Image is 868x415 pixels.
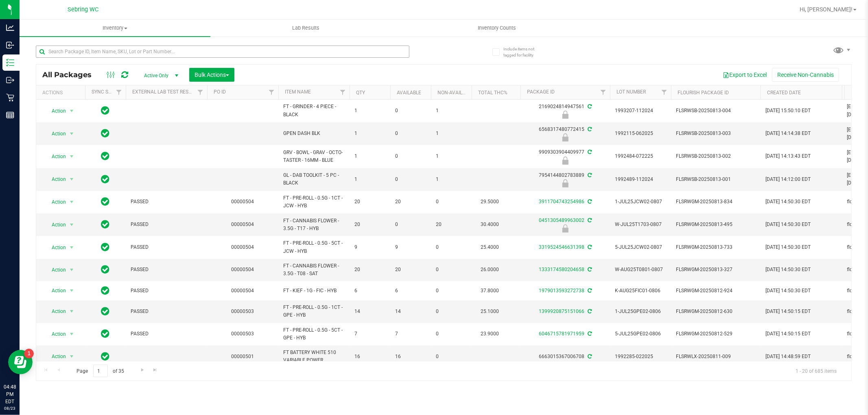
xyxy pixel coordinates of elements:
[765,221,811,228] span: [DATE] 14:50:30 EDT
[149,365,161,376] a: Go to the last page
[232,331,254,337] a: 00000503
[101,328,110,339] span: In Sync
[354,107,385,115] span: 1
[283,194,345,210] span: FT - PRE-ROLL - 0.5G - 1CT - JCW - HYB
[676,107,756,115] span: FLSRWSB-20250813-004
[232,309,254,314] a: 00000503
[436,152,467,160] span: 1
[436,287,467,295] span: 0
[354,353,385,361] span: 16
[436,308,467,315] span: 0
[615,198,666,206] span: 1-JUL25JCW02-0807
[765,353,811,361] span: [DATE] 14:48:59 EDT
[354,243,385,251] span: 9
[586,217,592,223] span: Sync from Compliance System
[477,328,503,340] span: 23.9000
[395,266,426,274] span: 20
[615,330,666,338] span: 5-JUL25GPE02-0806
[67,306,77,317] span: select
[615,243,666,251] span: 5-JUL25JCW02-0807
[67,351,77,362] span: select
[283,287,345,295] span: FT - KIEF - 1G - FIC - HYB
[519,133,611,141] div: Quarantine
[436,221,467,228] span: 20
[519,353,611,361] div: 6663015367006708
[42,90,82,96] div: Actions
[800,6,853,13] span: Hi, [PERSON_NAME]!
[44,285,66,296] span: Action
[232,222,254,227] a: 00000504
[519,148,611,164] div: 9909303904409977
[586,149,592,155] span: Sync from Compliance System
[36,46,409,58] input: Search Package ID, Item Name, SKU, Lot or Part Number...
[676,176,756,183] span: FLSRWSB-20250813-001
[597,85,610,99] a: Filter
[615,152,666,160] span: 1992484-072225
[101,128,110,139] span: In Sync
[436,330,467,338] span: 0
[131,330,202,338] span: PASSED
[101,219,110,230] span: In Sync
[765,243,811,251] span: [DATE] 14:50:30 EDT
[586,288,592,293] span: Sync from Compliance System
[354,330,385,338] span: 7
[210,20,401,37] a: Lab Results
[101,306,110,317] span: In Sync
[539,244,584,250] a: 3319524546631398
[44,151,66,162] span: Action
[232,267,254,272] a: 00000504
[676,243,756,251] span: FLSRWGM-20250813-733
[131,221,202,228] span: PASSED
[6,41,14,49] inline-svg: Inbound
[617,89,646,95] a: Lot Number
[68,6,98,13] span: Sebring WC
[112,85,126,99] a: Filter
[586,267,592,272] span: Sync from Compliance System
[67,285,77,296] span: select
[44,351,66,362] span: Action
[6,59,14,67] inline-svg: Inventory
[67,128,77,139] span: select
[395,130,426,137] span: 0
[539,288,584,293] a: 1979013593272738
[283,349,345,364] span: FT BATTERY WHITE 510 VARIABLE POWER
[232,244,254,250] a: 00000504
[20,24,210,32] span: Inventory
[467,24,527,32] span: Inventory Counts
[765,107,811,115] span: [DATE] 15:50:10 EDT
[615,308,666,315] span: 1-JUL25GPE02-0806
[765,130,811,137] span: [DATE] 14:14:38 EDT
[765,330,811,338] span: [DATE] 14:50:15 EDT
[436,198,467,206] span: 0
[539,267,584,272] a: 1333174580204658
[676,198,756,206] span: FLSRWGM-20250813-834
[586,104,592,109] span: Sync from Compliance System
[395,198,426,206] span: 20
[189,68,234,82] button: Bulk Actions
[354,287,385,295] span: 6
[586,331,592,337] span: Sync from Compliance System
[136,365,148,376] a: Go to the next page
[354,308,385,315] span: 14
[519,172,611,187] div: 7954144802783889
[395,353,426,361] span: 16
[395,330,426,338] span: 7
[101,264,110,275] span: In Sync
[232,199,254,204] a: 00000504
[676,308,756,315] span: FLSRWGM-20250812-630
[436,243,467,251] span: 0
[539,199,584,204] a: 3911704743254986
[194,85,207,99] a: Filter
[44,264,66,276] span: Action
[765,266,811,274] span: [DATE] 14:50:30 EDT
[67,242,77,253] span: select
[283,326,345,342] span: FT - PRE-ROLL - 0.5G - 5CT - GPE - HYB
[765,287,811,295] span: [DATE] 14:50:30 EDT
[519,111,611,119] div: Quarantine
[6,76,14,84] inline-svg: Outbound
[539,217,584,223] a: 0451305489963002
[67,196,77,208] span: select
[131,243,202,251] span: PASSED
[527,89,555,95] a: Package ID
[436,107,467,115] span: 1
